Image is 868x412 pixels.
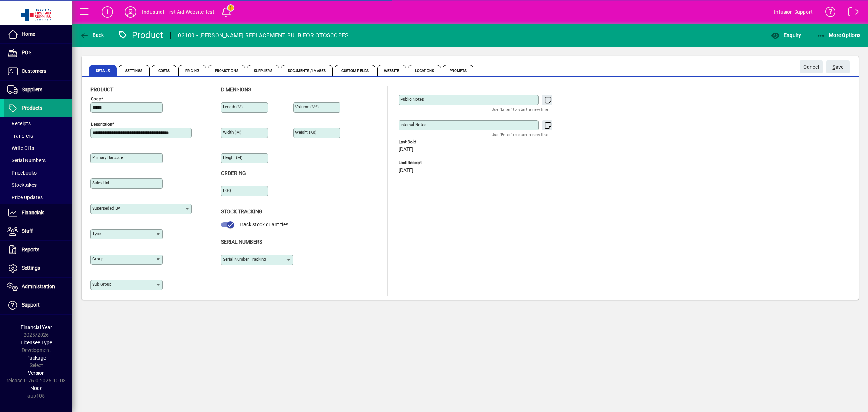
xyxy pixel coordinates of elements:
[221,87,251,92] span: Dimensions
[28,370,45,376] span: Version
[800,60,823,73] button: Cancel
[4,154,72,167] a: Serial Numbers
[78,29,106,42] button: Back
[833,64,835,70] span: S
[92,155,123,160] mat-label: Primary barcode
[80,32,104,38] span: Back
[89,65,117,76] span: Details
[4,62,72,80] a: Customers
[4,278,72,296] a: Administration
[4,130,72,142] a: Transfers
[22,87,42,92] span: Suppliers
[399,168,413,173] span: [DATE]
[281,65,333,76] span: Documents / Images
[22,265,40,271] span: Settings
[295,104,319,109] mat-label: Volume (m )
[377,65,407,76] span: Website
[26,355,46,361] span: Package
[22,68,46,74] span: Customers
[22,31,35,37] span: Home
[492,130,548,139] mat-hint: Use 'Enter' to start a new line
[223,130,241,135] mat-label: Width (m)
[22,302,40,308] span: Support
[769,29,803,42] button: Enquiry
[399,140,507,144] span: Last Sold
[4,296,72,314] a: Support
[119,65,150,76] span: Settings
[4,44,72,62] a: POS
[4,167,72,179] a: Pricebooks
[22,247,39,252] span: Reports
[30,385,42,391] span: Node
[7,157,46,163] span: Serial Numbers
[833,61,844,73] span: ave
[178,30,348,41] div: 03100 - [PERSON_NAME] REPLACEMENT BULB FOR OTOSCOPES
[92,206,120,211] mat-label: Superseded by
[4,204,72,222] a: Financials
[90,87,113,92] span: Product
[7,194,43,200] span: Price Updates
[7,121,31,126] span: Receipts
[335,65,375,76] span: Custom Fields
[4,191,72,203] a: Price Updates
[22,228,33,234] span: Staff
[223,188,231,193] mat-label: EOQ
[7,170,37,176] span: Pricebooks
[221,170,246,176] span: Ordering
[152,65,177,76] span: Costs
[4,259,72,277] a: Settings
[223,257,266,262] mat-label: Serial Number tracking
[22,283,55,289] span: Administration
[22,210,44,215] span: Financials
[92,282,111,287] mat-label: Sub group
[399,160,507,165] span: Last Receipt
[7,133,33,139] span: Transfers
[774,6,813,18] div: Infusion Support
[4,142,72,154] a: Write Offs
[119,5,142,18] button: Profile
[91,96,101,101] mat-label: Code
[142,6,214,18] div: Industrial First Aid Website Test
[400,122,426,127] mat-label: Internal Notes
[208,65,245,76] span: Promotions
[118,29,163,41] div: Product
[96,5,119,18] button: Add
[400,97,424,102] mat-label: Public Notes
[72,29,112,42] app-page-header-button: Back
[223,104,243,109] mat-label: Length (m)
[815,29,863,42] button: More Options
[4,222,72,240] a: Staff
[221,209,263,214] span: Stock Tracking
[221,239,262,245] span: Serial Numbers
[92,180,111,185] mat-label: Sales unit
[295,130,316,135] mat-label: Weight (Kg)
[443,65,473,76] span: Prompts
[7,145,34,151] span: Write Offs
[771,32,801,38] span: Enquiry
[843,1,859,25] a: Logout
[820,1,836,25] a: Knowledge Base
[4,241,72,259] a: Reports
[4,25,72,43] a: Home
[22,105,42,111] span: Products
[223,155,242,160] mat-label: Height (m)
[826,60,850,73] button: Save
[21,324,52,330] span: Financial Year
[492,105,548,113] mat-hint: Use 'Enter' to start a new line
[178,65,206,76] span: Pricing
[92,231,101,236] mat-label: Type
[817,32,861,38] span: More Options
[239,222,288,227] span: Track stock quantities
[315,104,317,108] sup: 3
[91,122,112,127] mat-label: Description
[22,50,31,55] span: POS
[247,65,279,76] span: Suppliers
[4,117,72,130] a: Receipts
[803,61,819,73] span: Cancel
[408,65,441,76] span: Locations
[399,147,413,152] span: [DATE]
[7,182,37,188] span: Stocktakes
[4,179,72,191] a: Stocktakes
[4,81,72,99] a: Suppliers
[92,256,103,261] mat-label: Group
